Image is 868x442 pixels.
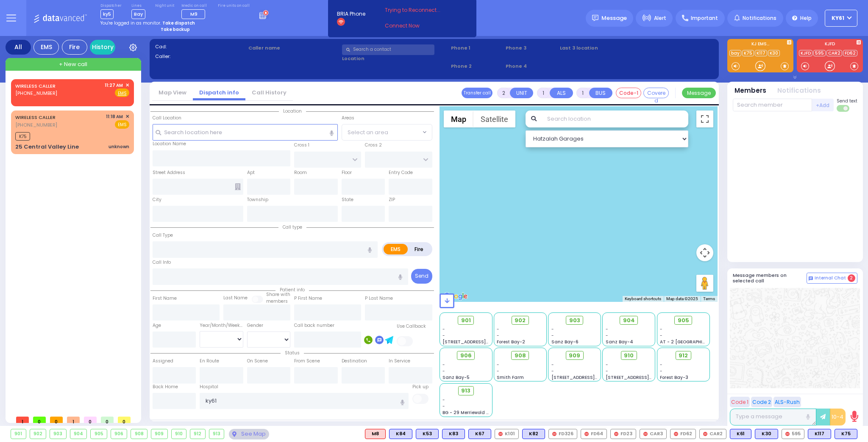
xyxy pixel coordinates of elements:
[584,432,589,436] img: red-radio-icon.svg
[601,14,627,22] span: Message
[247,196,268,203] label: Township
[640,429,667,439] div: CAR3
[592,15,598,21] img: message.svg
[606,362,608,368] span: -
[461,387,470,395] span: 913
[90,40,115,55] a: History
[442,403,445,409] span: -
[498,432,503,436] img: red-radio-icon.svg
[497,332,499,339] span: -
[522,429,545,439] div: BLS
[785,432,790,436] img: red-radio-icon.svg
[442,326,445,332] span: -
[33,417,46,423] span: 0
[389,358,410,365] label: In Service
[153,384,178,390] label: Back Home
[660,339,723,345] span: AT - 2 [GEOGRAPHIC_DATA]
[551,368,554,374] span: -
[245,88,293,97] a: Call History
[837,98,857,104] span: Send text
[699,429,726,439] div: CAR2
[229,429,269,439] div: See map
[506,44,557,52] span: Phone 3
[247,169,255,176] label: Apt
[495,429,519,439] div: K101
[808,429,831,439] div: K117
[200,322,243,329] div: Year/Month/Week/Day
[442,429,465,439] div: K83
[153,141,186,147] label: Location Name
[643,432,648,436] img: red-radio-icon.svg
[342,169,352,176] label: Floor
[589,88,612,98] button: BUS
[835,429,857,439] div: BLS
[294,169,307,176] label: Room
[281,350,304,356] span: Status
[797,42,863,48] label: KJFD
[115,120,129,129] span: EMS
[153,358,173,365] label: Assigned
[200,384,218,390] label: Hospital
[153,322,161,329] label: Age
[773,397,801,407] button: ALS-Rush
[235,183,241,190] span: Other building occupants
[674,432,678,436] img: red-radio-icon.svg
[643,88,669,98] button: Covered
[15,90,57,97] span: [PHONE_NUMBER]
[50,417,63,423] span: 0
[365,429,386,439] div: ALS KJ
[108,144,129,150] div: unknown
[733,99,812,111] input: Search member
[451,63,503,70] span: Phone 2
[835,429,857,439] div: K75
[552,432,556,436] img: red-radio-icon.svg
[385,22,452,30] a: Connect Now
[569,316,580,325] span: 903
[209,429,224,439] div: 913
[100,9,114,19] span: ky5
[610,429,636,439] div: FD23
[442,362,445,368] span: -
[342,358,367,365] label: Destination
[468,429,491,439] div: K67
[444,110,473,127] button: Show street map
[624,351,634,360] span: 910
[542,110,688,127] input: Search location
[397,323,426,330] label: Use Callback
[218,3,250,8] label: Fire units on call
[152,88,193,97] a: Map View
[733,273,807,284] h5: Message members on selected call
[389,196,395,203] label: ZIP
[497,362,499,368] span: -
[153,115,181,122] label: Call Location
[654,14,666,22] span: Alert
[342,44,434,55] input: Search a contact
[729,50,741,56] a: bay
[442,332,445,339] span: -
[606,332,608,339] span: -
[365,142,382,149] label: Cross 2
[70,429,87,439] div: 904
[551,374,632,381] span: [STREET_ADDRESS][PERSON_NAME]
[416,429,439,439] div: K53
[461,316,471,325] span: 901
[151,429,167,439] div: 909
[515,351,526,360] span: 908
[266,298,288,304] span: members
[730,397,750,407] button: Code 1
[777,86,821,96] button: Notifications
[691,14,718,22] span: Important
[442,429,465,439] div: BLS
[385,6,452,14] span: Trying to Reconnect...
[365,429,386,439] div: M8
[118,90,127,97] u: EMS
[279,108,306,114] span: Location
[131,3,145,8] label: Lines
[848,274,855,282] span: 2
[551,326,554,332] span: -
[91,429,107,439] div: 905
[294,358,320,365] label: From Scene
[442,339,523,345] span: [STREET_ADDRESS][PERSON_NAME]
[106,113,123,120] span: 11:18 AM
[442,291,470,302] a: Open this area in Google Maps (opens a new window)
